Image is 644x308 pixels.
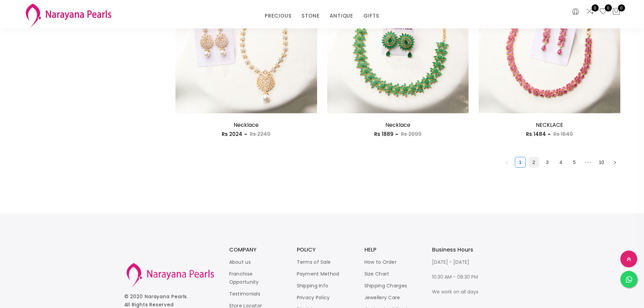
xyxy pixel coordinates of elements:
[364,270,389,277] a: Size Chart
[364,259,397,265] a: How to Order
[505,161,509,165] span: left
[297,247,351,253] h3: POLICY
[515,157,526,168] li: 1
[596,157,607,168] li: 10
[528,157,539,168] li: 2
[542,157,553,168] li: 3
[145,293,187,300] a: Narayana Pearls
[432,288,486,296] p: We work on all days
[385,121,410,129] a: Necklace
[569,157,579,167] a: 5
[526,131,546,138] span: Rs 1484
[613,161,617,165] span: right
[501,157,512,168] li: Previous Page
[297,294,330,301] a: Privacy Policy
[297,270,339,277] a: Payment Method
[556,157,566,167] a: 4
[432,247,486,253] h3: Business Hours
[555,157,566,168] li: 4
[592,4,599,11] span: 0
[618,4,625,11] span: 0
[569,157,580,168] li: 5
[297,259,331,265] a: Terms of Sale
[364,294,400,301] a: Jewellery Care
[582,157,593,168] li: Next 5 Pages
[501,157,512,168] button: left
[553,131,573,138] span: Rs 1649
[229,290,261,297] a: Testimonials
[599,7,607,16] a: 0
[265,11,291,21] a: PRECIOUS
[222,131,242,138] span: Rs 2024
[542,157,552,167] a: 3
[610,157,620,168] li: Next Page
[229,247,283,253] h3: COMPANY
[229,270,259,285] a: Franchise Opportunity
[364,282,407,289] a: Shipping Charges
[612,7,620,16] button: 0
[605,4,612,11] span: 0
[401,131,422,138] span: Rs 2099
[363,11,379,21] a: GIFTS
[610,157,620,168] button: right
[536,121,563,129] a: NECKLACE
[374,131,393,138] span: Rs 1889
[234,121,259,129] a: Necklace
[586,7,594,16] a: 0
[250,131,270,138] span: Rs 2249
[582,157,593,168] span: •••
[330,11,353,21] a: ANTIQUE
[529,157,539,167] a: 2
[596,157,606,167] a: 10
[229,259,251,265] a: About us
[432,273,486,281] p: 10:30 AM - 08:30 PM
[515,157,525,167] a: 1
[364,247,419,253] h3: HELP
[297,282,329,289] a: Shipping Info
[432,258,486,266] p: [DATE] - [DATE]
[302,11,319,21] a: STONE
